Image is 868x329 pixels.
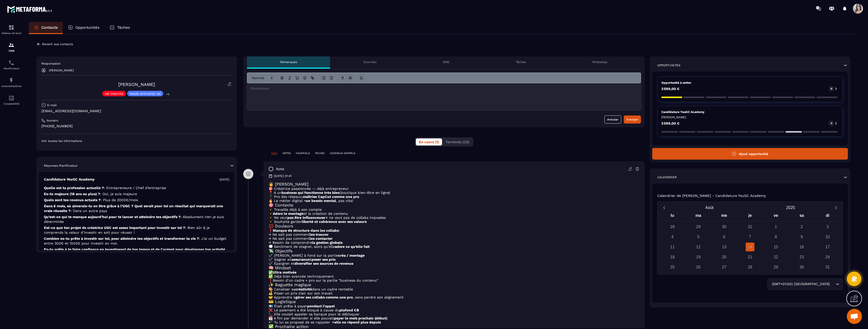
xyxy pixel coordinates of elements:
p: Responsable [41,62,232,66]
strong: pendant l’appel [307,304,335,308]
p: Calendrier de [PERSON_NAME] - Candidature YouGC Academy [657,194,766,198]
p: 💭 Sentiment de stagner, alors qu’elle [268,245,640,249]
div: Search for option [767,278,843,290]
span: En cours (1) [419,140,439,144]
p: NOTES [283,152,291,155]
p: 📍 A un (boutique bien-être en ligne) [268,191,640,195]
div: 14 [746,243,754,251]
div: me [711,212,737,221]
div: Envoyer [627,117,638,122]
div: 25 [668,263,677,272]
div: Calendar days [660,222,840,272]
p: 🎯 Créatrice passionnée — déjà entrepreneur [268,187,640,191]
button: Previous month [660,204,669,211]
p: Quels sont tes revenus actuels ? [44,198,229,202]
div: 5 [694,232,703,241]
p: 2 599,00 € [661,122,680,125]
h3: ✨ Baguette magique [268,282,640,287]
p: [PHONE_NUMBER] [41,124,232,129]
p: TÂCHES [315,152,324,155]
p: Calendrier [657,175,677,179]
p: Numéro [47,118,58,123]
h3: 🎯 Contexte [268,203,640,207]
p: ❗️Besoin d’un cadre + pro sur la partie "business du contenu" [268,278,640,282]
p: E-mail [47,103,57,107]
p: Tâches [516,60,526,64]
button: Open months overlay [669,203,750,212]
p: 💶 Était prête à payer [268,304,640,308]
p: Planificateur [1,67,21,70]
div: 4 [668,232,677,241]
div: 31 [823,263,832,272]
div: 7 [746,232,754,241]
p: ✔️ [PERSON_NAME] à fond sur la partie [268,253,640,257]
h3: 💸 Objectifs [268,249,640,253]
button: Terminés (23) [443,138,472,145]
p: 📞 Elle voulait appeler sa banque pour le débloquer [268,312,640,316]
img: automations [8,77,14,83]
a: Opportunités [63,22,104,34]
strong: diversifier ses sources de revenus [294,261,353,265]
p: → Besoin de comprendre [268,241,640,245]
strong: les contacter [310,236,333,241]
strong: plafond CB [339,308,359,312]
p: Opportunité à setter [661,81,839,85]
div: 8 [771,232,780,241]
p: note [276,167,284,171]
p: CRM [1,49,21,52]
strong: gérer ses collabs comme une pro [295,295,353,299]
button: Ajout opportunité [652,148,848,160]
div: 13 [720,243,728,251]
p: ✅ [268,270,640,274]
button: Next month [831,204,840,211]
p: TOUT [271,152,278,155]
a: formationformationTableau de bord [1,21,21,38]
p: Tableau de bord [1,32,21,35]
p: Réponses Planificateur [44,164,78,168]
div: 18 [668,253,677,261]
strong: assurance [292,257,309,261]
p: 🔸 et la création de contenu [268,212,640,216]
div: 20 [720,253,728,261]
strong: payer le mois prochain (début) [334,316,387,320]
div: 26 [694,263,703,272]
a: Contacts [29,22,63,34]
strong: poser ses prix [312,257,336,261]
p: WhatsApp [592,60,608,64]
input: Search for option [831,281,834,287]
div: 31 [746,222,754,231]
p: Revenir aux contacts [42,42,73,46]
p: 💰 Poser un prix clair sur son travail [268,291,640,295]
strong: Manque de structure dans les collabs [273,228,339,232]
p: ❌ Le paiement a été bloqué à cause du [268,308,640,312]
div: ve [763,212,789,221]
div: sa [789,212,815,221]
p: [DATE] 01:41 [274,174,292,178]
div: 16 [797,243,806,251]
p: ✅ Déjà bien avancée techniquement [268,274,640,278]
p: 0 [831,87,832,91]
button: Open years overlay [750,203,831,212]
p: Remarques [280,60,297,64]
a: schedulerschedulerPlanificateur [1,56,21,74]
div: 19 [694,253,703,261]
p: Opportunités [75,25,99,30]
img: accountant [8,95,14,101]
p: 2 599,00 € [661,87,680,91]
p: → Ne sait pas comment [268,236,640,241]
button: Annuler [604,115,621,124]
p: ✔️ Gagner en & [268,257,640,261]
p: Quelle est ta profession actuelle ? [44,186,229,190]
div: 21 [746,253,754,261]
p: Voir toutes les informations [41,139,232,143]
p: COURRIELS [296,152,310,155]
a: Ouvrir le chat [847,309,862,324]
p: [EMAIL_ADDRESS][DOMAIN_NAME] [41,109,232,113]
strong: un besoin mental [306,199,336,203]
a: [PERSON_NAME] [118,82,155,87]
div: 27 [720,263,728,272]
p: 🔸 Souhaite garder [268,220,640,224]
div: 12 [694,243,703,251]
div: ma [685,212,711,221]
div: 3 [823,222,832,231]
